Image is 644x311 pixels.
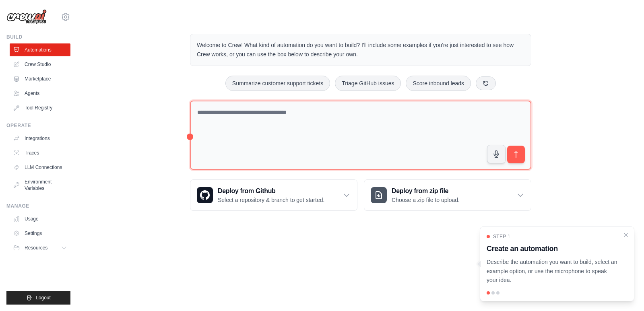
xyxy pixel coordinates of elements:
button: Triage GitHub issues [335,76,401,91]
a: Integrations [10,132,70,145]
div: Operate [6,122,70,129]
button: Resources [10,241,70,254]
a: Usage [10,212,70,225]
button: Score inbound leads [406,76,471,91]
a: Tool Registry [10,101,70,114]
span: Logout [36,295,51,301]
div: Build [6,34,70,40]
a: Agents [10,87,70,100]
a: Marketplace [10,72,70,85]
a: Settings [10,227,70,240]
p: Welcome to Crew! What kind of automation do you want to build? I'll include some examples if you'... [197,41,524,59]
span: Step 1 [493,233,510,240]
h3: Deploy from Github [218,186,324,196]
button: Logout [6,291,70,305]
a: Environment Variables [10,175,70,195]
button: Summarize customer support tickets [225,76,330,91]
h3: Create an automation [487,243,618,254]
iframe: Chat Widget [604,272,644,311]
a: Crew Studio [10,58,70,71]
button: Close walkthrough [623,232,629,238]
a: LLM Connections [10,161,70,174]
a: Automations [10,43,70,56]
p: Choose a zip file to upload. [392,196,460,204]
img: Logo [6,9,47,25]
h3: Deploy from zip file [392,186,460,196]
span: Resources [25,245,47,251]
p: Select a repository & branch to get started. [218,196,324,204]
p: Describe the automation you want to build, select an example option, or use the microphone to spe... [487,257,618,285]
div: Chatwidget [604,272,644,311]
a: Traces [10,146,70,159]
div: Manage [6,203,70,209]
